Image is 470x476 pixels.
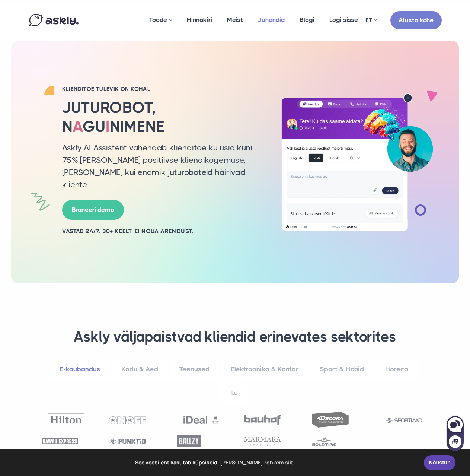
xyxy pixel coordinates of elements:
[177,435,201,447] img: Ballzy
[183,413,220,427] img: Ideal
[386,418,422,423] img: Sportland
[112,359,168,380] a: Kodu & Aed
[220,2,250,38] a: Meist
[179,2,220,38] a: Hinnakiri
[50,359,110,380] a: E-kaubandus
[62,98,263,136] h1: Juturobot, n gu nimene
[11,457,419,468] span: See veebileht kasutab küpsiseid.
[73,118,83,136] span: a
[365,15,377,26] a: ET
[250,2,292,38] a: Juhendid
[29,14,79,26] img: Askly
[219,457,294,468] a: learn more about cookies
[446,415,464,452] iframe: Askly chat
[312,437,336,447] img: Goldtime
[221,359,308,380] a: Elektroonika & Kontor
[109,438,146,445] img: Punktid
[292,2,322,38] a: Blogi
[221,383,247,403] a: Ilu
[390,11,442,29] a: Alusta kohe
[48,413,84,427] img: Hilton
[62,85,263,93] h2: Klienditoe tulevik on kohal
[42,438,79,444] img: Hawaii Express
[424,455,455,470] a: Nõustun
[142,2,179,39] a: Toode
[322,2,365,38] a: Logi sisse
[170,359,219,380] a: Teenused
[244,437,281,446] img: Marmara Sterling
[106,118,109,136] span: i
[109,416,146,424] img: OnOff
[62,227,263,235] h2: Vastab 24/7. 30+ keelt. Ei nõua arendust.
[62,142,263,191] p: Askly AI Assistent vähendab klienditoe kulusid kuni 75% [PERSON_NAME] positiivse kliendikogemuse,...
[375,359,418,380] a: Horeca
[38,328,432,346] h3: Askly väljapaistvad kliendid erinevates sektorites
[62,200,124,220] a: Broneeri demo
[310,359,374,380] a: Sport & Hobid
[244,415,281,426] img: Bauhof
[274,93,440,231] img: Tehisintellekt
